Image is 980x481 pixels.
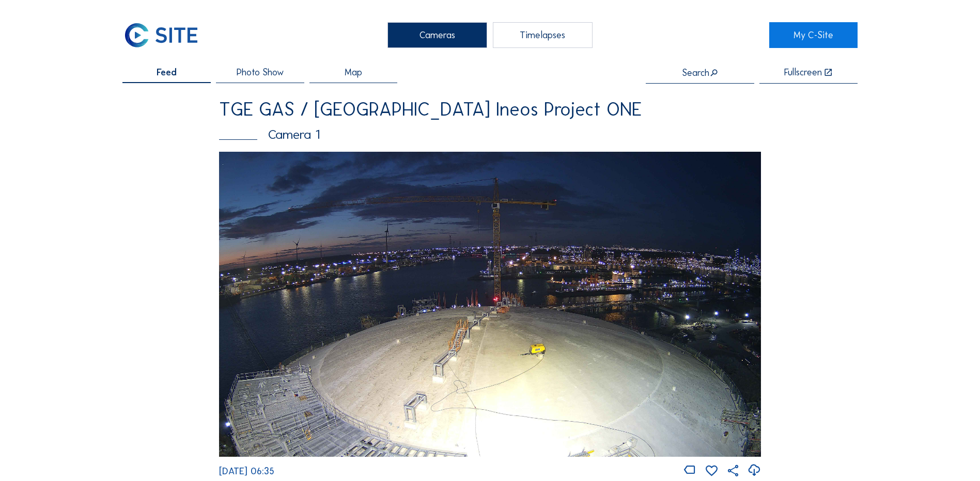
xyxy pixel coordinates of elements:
[122,22,211,48] a: C-SITE Logo
[769,22,858,48] a: My C-Site
[345,68,362,77] span: Map
[784,68,822,77] div: Fullscreen
[219,152,761,456] img: Image
[493,22,593,48] div: Timelapses
[122,22,199,48] img: C-SITE Logo
[219,100,761,119] div: TGE GAS / [GEOGRAPHIC_DATA] Ineos Project ONE
[237,68,284,77] span: Photo Show
[157,68,177,77] span: Feed
[387,22,487,48] div: Cameras
[219,466,274,477] span: [DATE] 06:35
[219,128,761,141] div: Camera 1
